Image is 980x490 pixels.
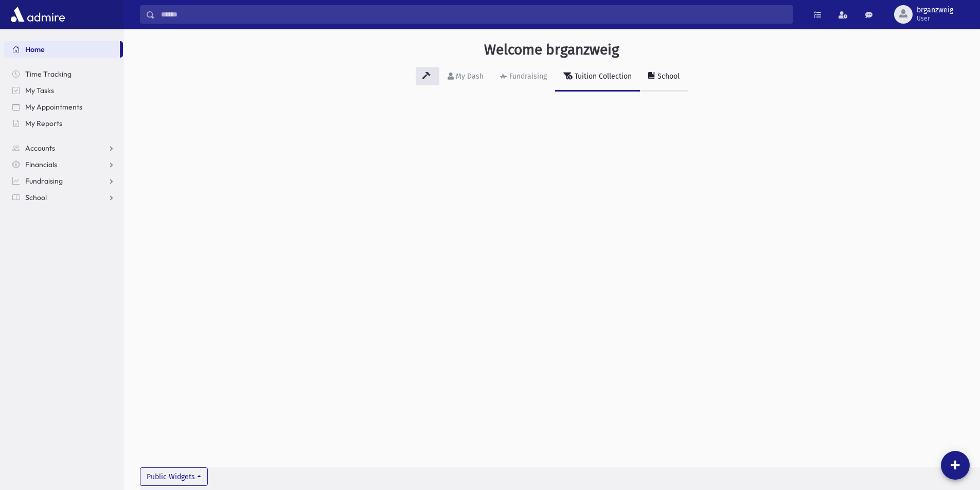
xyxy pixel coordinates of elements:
a: My Dash [439,63,492,92]
div: Tuition Collection [573,72,632,81]
span: Financials [25,160,57,169]
a: Fundraising [4,173,123,189]
button: Public Widgets [140,467,208,486]
a: School [640,63,688,92]
span: Home [25,45,45,54]
a: My Tasks [4,82,123,99]
a: Fundraising [492,63,555,92]
span: Time Tracking [25,69,72,79]
a: Accounts [4,140,123,156]
a: Financials [4,156,123,173]
h3: Welcome brganzweig [484,41,619,59]
span: Accounts [25,143,55,153]
span: My Reports [25,119,62,128]
a: Home [4,41,120,58]
a: Tuition Collection [555,63,640,92]
span: User [917,14,953,23]
a: My Appointments [4,99,123,115]
div: Fundraising [507,72,547,81]
span: Fundraising [25,176,63,186]
div: School [655,72,680,81]
a: Time Tracking [4,66,123,82]
a: My Reports [4,115,123,132]
span: School [25,193,47,202]
input: Search [155,5,792,24]
div: My Dash [454,72,484,81]
a: School [4,189,123,206]
span: brganzweig [917,6,953,14]
img: AdmirePro [8,4,67,25]
span: My Tasks [25,86,54,95]
span: My Appointments [25,102,82,112]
